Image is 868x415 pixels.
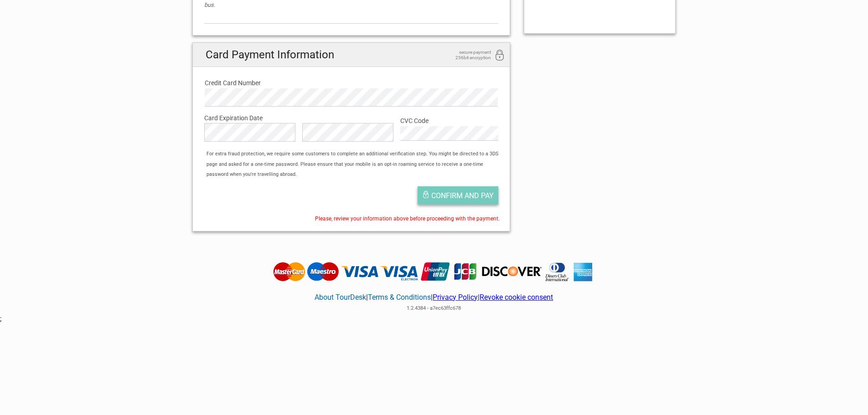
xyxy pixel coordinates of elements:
[202,149,510,179] div: For extra fraud protection, we require some customers to complete an additional verification step...
[494,50,505,62] i: 256bit encryption
[193,43,510,67] h2: Card Payment Information
[105,14,116,25] button: Open LiveChat chat widget
[197,214,505,224] div: Please, review your information above before proceeding with the payment.
[400,116,498,126] label: CVC Code
[315,293,366,302] a: About TourDesk
[271,261,598,282] img: Tourdesk accepts
[204,113,498,123] label: Card Expiration Date
[418,186,498,205] button: Confirm and pay
[13,16,103,23] p: We're away right now. Please check back later!
[205,78,498,88] label: Credit Card Number
[445,50,491,61] span: secure payment 256bit encryption
[480,293,553,302] a: Revoke cookie consent
[407,305,461,311] span: 1.2.4384 - a7ec63ffc678
[431,191,494,200] span: Confirm and pay
[271,282,598,313] div: | | |
[368,293,431,302] a: Terms & Conditions
[433,293,478,302] a: Privacy Policy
